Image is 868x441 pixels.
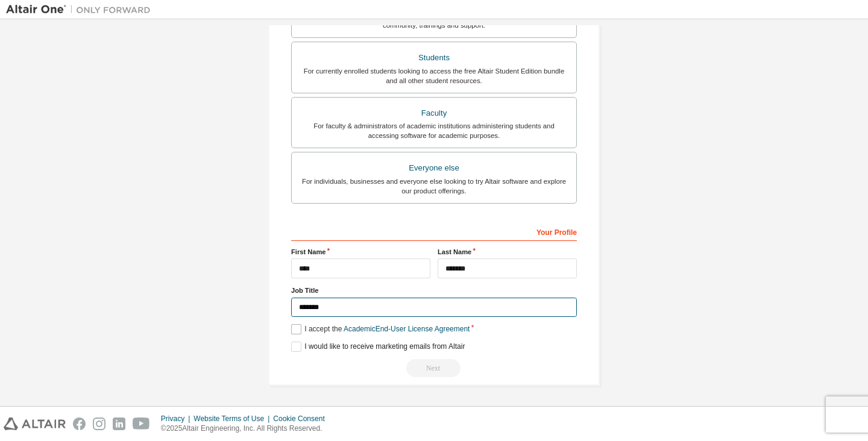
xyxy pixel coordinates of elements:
img: facebook.svg [73,418,86,430]
img: youtube.svg [133,418,150,430]
div: Your Profile [291,222,577,241]
label: Job Title [291,286,577,295]
div: For currently enrolled students looking to access the free Altair Student Edition bundle and all ... [299,66,569,86]
a: Academic End-User License Agreement [344,325,470,333]
label: First Name [291,247,430,257]
div: Privacy [161,414,193,424]
div: For individuals, businesses and everyone else looking to try Altair software and explore our prod... [299,177,569,196]
p: © 2025 Altair Engineering, Inc. All Rights Reserved. [161,424,332,434]
img: Altair One [6,4,157,16]
div: Everyone else [299,160,569,177]
div: For faculty & administrators of academic institutions administering students and accessing softwa... [299,121,569,140]
label: I accept the [291,324,470,334]
div: Faculty [299,105,569,122]
img: instagram.svg [93,418,105,430]
div: Students [299,49,569,66]
img: altair_logo.svg [4,418,66,430]
label: I would like to receive marketing emails from Altair [291,342,465,352]
div: Website Terms of Use [193,414,273,424]
div: Read and acccept EULA to continue [291,359,577,377]
img: linkedin.svg [113,418,125,430]
label: Last Name [438,247,577,257]
div: Cookie Consent [273,414,332,424]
